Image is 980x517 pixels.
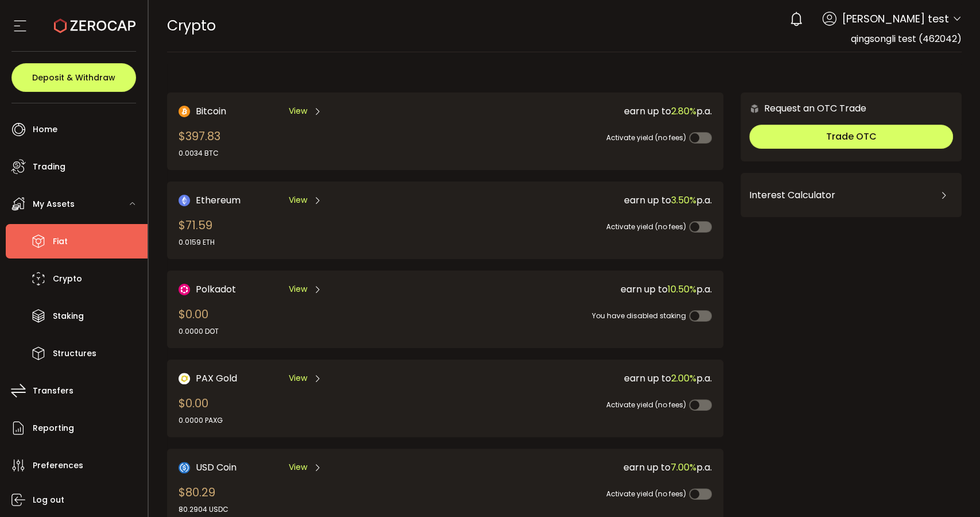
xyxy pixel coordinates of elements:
span: Log out [33,492,64,508]
span: Staking [53,308,84,325]
span: 2.00% [671,372,696,385]
span: Crypto [167,16,216,36]
span: View [289,283,307,295]
div: $71.59 [179,217,215,248]
span: View [289,194,307,206]
span: Deposit & Withdraw [32,74,115,82]
div: earn up to p.a. [441,104,712,118]
div: 80.2904 USDC [179,504,228,515]
span: Reporting [33,420,74,437]
div: $397.83 [179,128,220,159]
span: View [289,461,307,473]
span: Transfers [33,383,73,399]
span: PAX Gold [196,371,237,385]
span: Trading [33,159,65,175]
span: View [289,105,307,117]
span: USD Coin [196,460,237,474]
div: earn up to p.a. [441,282,712,296]
img: Bitcoin [179,106,190,117]
span: Crypto [53,271,82,287]
span: Activate yield (no fees) [606,489,686,499]
div: 0.0034 BTC [179,148,220,159]
img: USD Coin [179,462,190,473]
span: Activate yield (no fees) [606,400,686,410]
span: Bitcoin [196,104,226,118]
span: qingsongli test (462042) [851,32,962,45]
span: Activate yield (no fees) [606,222,686,232]
span: [PERSON_NAME] test [842,11,949,26]
span: You have disabled staking [592,311,686,321]
span: 3.50% [671,194,696,207]
span: 10.50% [668,283,696,296]
span: Structures [53,345,96,362]
span: My Assets [33,196,75,213]
div: earn up to p.a. [441,371,712,385]
img: PAX Gold [179,373,190,384]
span: Ethereum [196,193,241,207]
span: View [289,372,307,384]
img: 6nGpN7MZ9FLuBP83NiajKbTRY4UzlzQtBKtCrLLspmCkSvCZHBKvY3NxgQaT5JnOQREvtQ257bXeeSTueZfAPizblJ+Fe8JwA... [749,103,760,114]
span: Polkadot [196,282,236,296]
div: 0.0159 ETH [179,237,215,248]
div: $0.00 [179,306,219,337]
div: earn up to p.a. [441,193,712,207]
span: Home [33,121,57,138]
button: Trade OTC [749,125,953,149]
div: 0.0000 DOT [179,326,219,337]
button: Deposit & Withdraw [11,63,136,92]
span: Preferences [33,457,83,474]
div: 0.0000 PAXG [179,415,223,426]
img: Ethereum [179,195,190,206]
div: earn up to p.a. [441,460,712,474]
div: Request an OTC Trade [741,101,866,115]
span: Fiat [53,233,68,250]
div: $0.00 [179,395,223,426]
span: 7.00% [671,461,696,474]
div: Interest Calculator [749,182,953,209]
span: Trade OTC [826,130,876,143]
div: $80.29 [179,484,228,515]
span: 2.80% [671,105,696,118]
img: DOT [179,284,190,295]
span: Activate yield (no fees) [606,133,686,142]
iframe: Chat Widget [923,462,980,517]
